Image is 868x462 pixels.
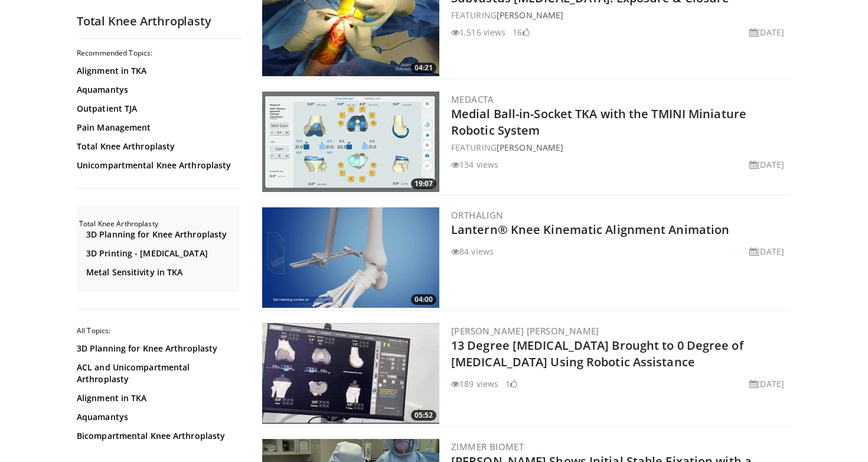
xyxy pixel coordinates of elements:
li: 189 views [451,378,498,390]
span: 19:07 [411,178,436,189]
a: Metal Sensitivity in TKA [86,266,236,278]
h2: Total Knee Arthroplasty [77,14,242,29]
h2: Total Knee Arthroplasty [79,219,239,229]
a: 3D Planning for Knee Arthroplasty [77,343,236,354]
a: Medial Ball-in-Socket TKA with the TMINI Miniature Robotic System [451,106,746,138]
a: Total Knee Arthroplasty [77,141,236,152]
a: Alignment in TKA [77,392,236,404]
span: 04:00 [411,294,436,305]
li: 1,516 views [451,26,505,38]
a: Medacta [451,93,494,105]
a: Bilateral Knee Arthroplasty [77,449,236,461]
a: Zimmer Biomet [451,441,524,453]
a: Unicompartmental Knee Arthroplasty [77,160,236,171]
a: ACL and Unicompartmental Arthroplasty [77,362,236,385]
li: [DATE] [749,245,784,258]
a: 3D Printing - [MEDICAL_DATA] [86,248,236,259]
a: [PERSON_NAME] [497,142,563,153]
img: 5ec4102d-3819-4419-b91d-4ccd348eed71.300x170_q85_crop-smart_upscale.jpg [262,207,439,308]
img: e4c7c2de-3208-4948-8bee-7202992581dd.300x170_q85_crop-smart_upscale.jpg [262,92,439,192]
li: 134 views [451,158,498,171]
a: [PERSON_NAME] [PERSON_NAME] [451,325,599,337]
li: [DATE] [749,378,784,390]
li: 84 views [451,245,494,258]
li: [DATE] [749,158,784,171]
span: 04:21 [411,63,436,73]
h2: Recommended Topics: [77,48,239,58]
div: FEATURING [451,141,789,154]
li: 16 [513,26,529,38]
a: Aquamantys [77,84,236,96]
a: Aquamantys [77,411,236,423]
a: 3D Planning for Knee Arthroplasty [86,229,236,240]
a: [PERSON_NAME] [497,9,563,21]
a: Lantern® Knee Kinematic Alignment Animation [451,222,729,237]
span: 05:52 [411,410,436,421]
li: [DATE] [749,26,784,38]
a: Pain Management [77,122,236,134]
a: 19:07 [262,92,439,192]
a: 04:00 [262,207,439,308]
img: 3cdd51bc-6bc3-4385-96c0-430fa60cf841.300x170_q85_crop-smart_upscale.jpg [262,323,439,424]
a: 13 Degree [MEDICAL_DATA] Brought to 0 Degree of [MEDICAL_DATA] Using Robotic Assistance [451,337,743,370]
a: Alignment in TKA [77,65,236,77]
a: OrthAlign [451,209,504,221]
a: Bicompartmental Knee Arthroplasty [77,430,236,442]
div: FEATURING [451,9,789,21]
a: Outpatient TJA [77,103,236,115]
li: 1 [505,378,517,390]
h2: All Topics: [77,326,239,336]
a: 05:52 [262,323,439,424]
